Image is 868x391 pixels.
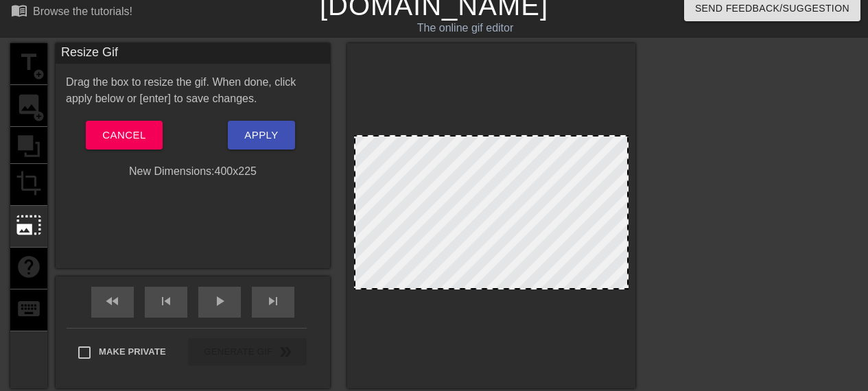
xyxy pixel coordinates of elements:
[158,293,174,309] span: skip_previous
[56,163,330,180] div: New Dimensions: 400 x 225
[86,121,162,150] button: Cancel
[102,126,145,144] span: Cancel
[16,212,42,238] span: photo_size_select_large
[56,74,330,107] div: Drag the box to resize the gif. When done, click apply below or [enter] to save changes.
[244,126,278,144] span: Apply
[33,5,132,17] div: Browse the tutorials!
[265,293,281,309] span: skip_next
[296,20,635,36] div: The online gif editor
[228,121,294,150] button: Apply
[104,293,121,309] span: fast_rewind
[56,43,330,64] div: Resize Gif
[11,2,27,19] span: menu_book
[99,345,166,359] span: Make Private
[11,2,132,23] a: Browse the tutorials!
[211,293,228,309] span: play_arrow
